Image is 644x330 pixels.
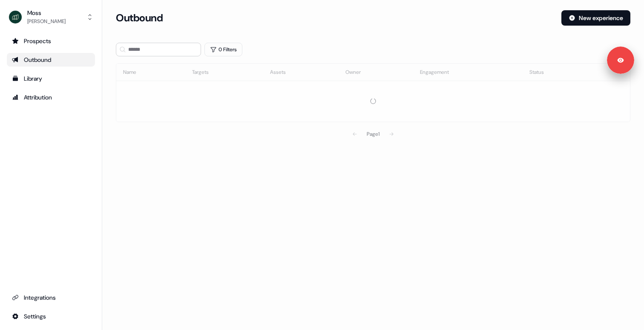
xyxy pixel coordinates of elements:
div: Outbound [12,55,90,64]
button: Moss[PERSON_NAME] [7,7,95,27]
a: Go to integrations [7,310,95,323]
button: New experience [561,10,630,26]
a: Go to attribution [7,91,95,104]
a: Go to prospects [7,34,95,48]
h3: Outbound [116,12,163,24]
div: Library [12,74,90,83]
div: Prospects [12,37,90,45]
div: Settings [12,312,90,321]
a: Go to outbound experience [7,53,95,67]
div: Integrations [12,293,90,302]
div: [PERSON_NAME] [27,17,66,26]
a: Go to templates [7,72,95,85]
div: Attribution [12,93,90,102]
a: Go to integrations [7,291,95,304]
button: 0 Filters [204,43,242,56]
div: Moss [27,9,66,17]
